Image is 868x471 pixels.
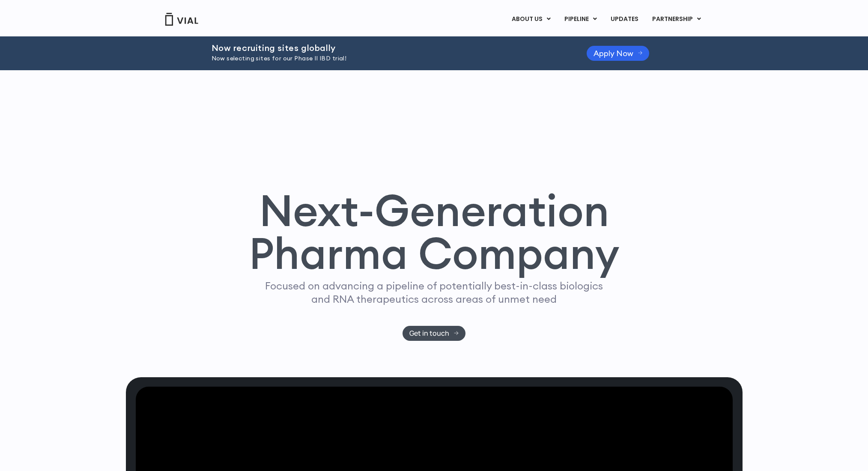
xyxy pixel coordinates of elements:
[604,12,645,27] a: UPDATES
[164,13,199,26] img: Vial Logo
[212,43,565,53] h2: Now recruiting sites globally
[645,12,708,27] a: PARTNERSHIPMenu Toggle
[249,189,620,275] h1: Next-Generation Pharma Company
[505,12,557,27] a: ABOUT USMenu Toggle
[558,12,603,27] a: PIPELINEMenu Toggle
[409,330,449,337] span: Get in touch
[403,326,465,341] a: Get in touch
[594,50,633,57] span: Apply Now
[212,54,565,63] p: Now selecting sites for our Phase II IBD trial!
[262,279,607,306] p: Focused on advancing a pipeline of potentially best-in-class biologics and RNA therapeutics acros...
[587,46,650,61] a: Apply Now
